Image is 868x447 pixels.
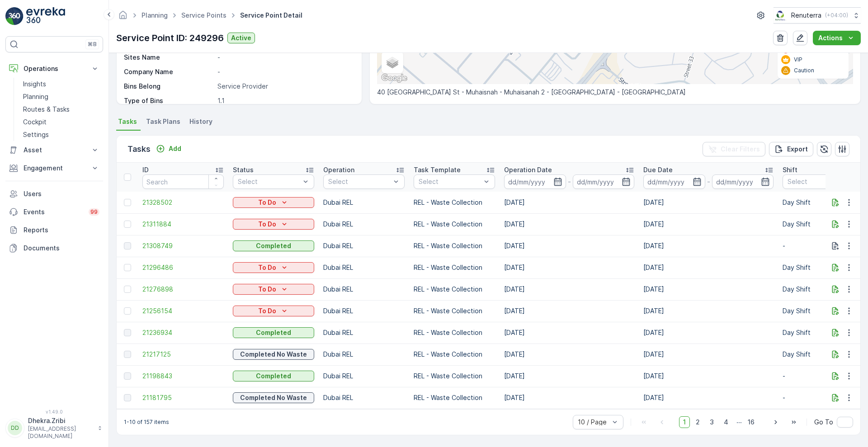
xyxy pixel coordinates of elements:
[5,221,103,239] a: Reports
[379,72,409,84] img: Google
[692,416,704,428] span: 2
[814,418,833,427] span: Go To
[169,144,181,153] p: Add
[142,285,224,294] span: 21276898
[639,235,778,257] td: [DATE]
[233,349,314,360] button: Completed No Waste
[124,67,214,76] p: Company Name
[24,146,85,155] p: Asset
[26,7,65,25] img: logo_light-DOdMpM7g.png
[639,387,778,409] td: [DATE]
[233,306,314,316] button: To Do
[233,262,314,273] button: To Do
[500,300,639,322] td: [DATE]
[319,278,409,300] td: Dubai REL
[328,177,391,186] p: Select
[142,306,224,315] a: 21256154
[721,145,760,154] p: Clear Filters
[643,165,673,174] p: Due Date
[504,165,552,174] p: Operation Date
[5,185,103,203] a: Users
[500,192,639,213] td: [DATE]
[127,143,151,155] p: Tasks
[142,328,224,337] a: 21236934
[24,64,85,73] p: Operations
[788,177,850,186] p: Select
[146,117,180,126] span: Task Plans
[217,53,352,62] p: -
[118,117,137,126] span: Tasks
[639,365,778,387] td: [DATE]
[500,278,639,300] td: [DATE]
[794,56,802,63] p: VIP
[233,327,314,338] button: Completed
[227,33,255,43] button: Active
[90,208,98,216] p: 99
[409,343,500,365] td: REL - Waste Collection
[377,88,853,97] p: 40 [GEOGRAPHIC_DATA] St - Muhaisnah - Muhaisanah 2 - [GEOGRAPHIC_DATA] - [GEOGRAPHIC_DATA]
[142,263,224,272] a: 21296486
[124,242,131,249] div: Toggle Row Selected
[5,159,103,177] button: Engagement
[409,322,500,343] td: REL - Waste Collection
[24,189,99,198] p: Users
[124,82,214,91] p: Bins Belong
[825,12,848,19] p: ( +04:00 )
[794,67,814,74] p: Caution
[736,416,742,428] p: ...
[19,90,103,103] a: Planning
[573,174,635,189] input: dd/mm/yyyy
[124,264,131,271] div: Toggle Row Selected
[233,392,314,403] button: Completed No Waste
[142,372,224,381] a: 21198843
[414,165,461,174] p: Task Template
[28,416,93,425] p: Dhekra.Zribi
[233,284,314,295] button: To Do
[258,198,276,207] p: To Do
[409,213,500,235] td: REL - Waste Collection
[124,199,131,206] div: Toggle Row Selected
[124,372,131,380] div: Toggle Row Selected
[639,322,778,343] td: [DATE]
[639,192,778,213] td: [DATE]
[818,33,843,42] p: Actions
[813,31,861,45] button: Actions
[233,371,314,381] button: Completed
[5,60,103,78] button: Operations
[409,300,500,322] td: REL - Waste Collection
[258,220,276,229] p: To Do
[217,67,352,76] p: -
[409,235,500,257] td: REL - Waste Collection
[319,387,409,409] td: Dubai REL
[706,416,718,428] span: 3
[791,11,821,20] p: Renuterra
[409,257,500,278] td: REL - Waste Collection
[319,322,409,343] td: Dubai REL
[116,31,224,45] p: Service Point ID: 249296
[142,393,224,402] a: 21181795
[783,165,797,174] p: Shift
[142,241,224,250] a: 21308749
[124,394,131,401] div: Toggle Row Selected
[5,203,103,221] a: Events99
[233,219,314,230] button: To Do
[142,165,149,174] p: ID
[258,306,276,315] p: To Do
[379,72,409,84] a: Open this area in Google Maps (opens a new window)
[142,350,224,359] a: 21217125
[643,174,705,189] input: dd/mm/yyyy
[23,105,70,114] p: Routes & Tasks
[124,307,131,315] div: Toggle Row Selected
[142,198,224,207] span: 21328502
[720,416,732,428] span: 4
[258,263,276,272] p: To Do
[24,164,85,173] p: Engagement
[500,365,639,387] td: [DATE]
[703,142,765,156] button: Clear Filters
[152,143,185,154] button: Add
[5,141,103,159] button: Asset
